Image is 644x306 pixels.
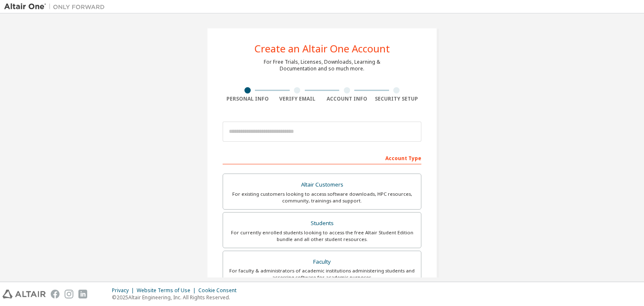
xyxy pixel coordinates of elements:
div: For Free Trials, Licenses, Downloads, Learning & Documentation and so much more. [264,59,380,72]
div: Create an Altair One Account [254,44,390,54]
div: For currently enrolled students looking to access the free Altair Student Edition bundle and all ... [228,229,416,243]
div: For existing customers looking to access software downloads, HPC resources, community, trainings ... [228,191,416,204]
div: Security Setup [372,96,422,102]
div: Cookie Consent [198,287,241,294]
div: Personal Info [223,96,273,102]
div: Account Info [322,96,372,102]
div: Verify Email [273,96,322,102]
div: Privacy [112,287,137,294]
div: Faculty [228,256,416,268]
img: linkedin.svg [78,290,87,298]
img: altair_logo.svg [3,290,46,298]
div: Students [228,218,416,229]
div: Account Type [223,151,421,164]
div: For faculty & administrators of academic institutions administering students and accessing softwa... [228,267,416,281]
div: Altair Customers [228,179,416,191]
img: facebook.svg [51,290,60,298]
div: Website Terms of Use [137,287,198,294]
p: © 2025 Altair Engineering, Inc. All Rights Reserved. [112,294,241,301]
img: instagram.svg [65,290,73,298]
img: Altair One [4,3,109,11]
